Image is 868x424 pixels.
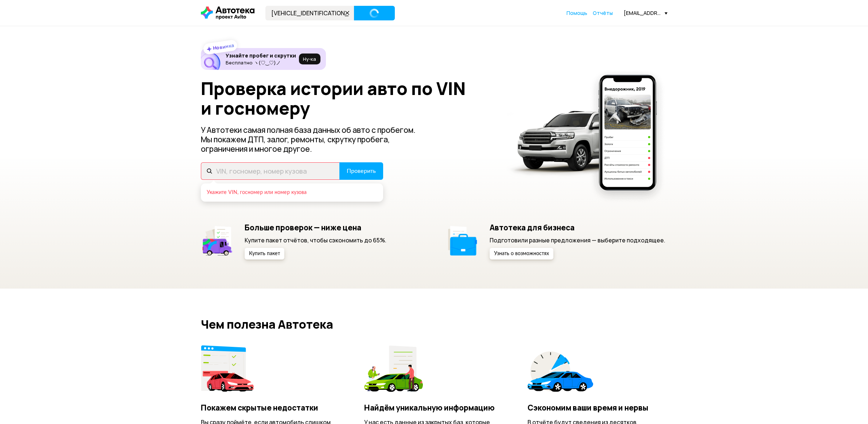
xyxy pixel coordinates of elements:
button: Узнать о возможностях [490,248,553,259]
h4: Покажем скрытые недостатки [201,403,340,412]
h4: Сэкономим ваши время и нервы [528,403,667,412]
button: Проверить [339,162,383,180]
h4: Найдём уникальную информацию [364,403,504,412]
span: Помощь [567,9,587,16]
h1: Проверка истории авто по VIN и госномеру [201,79,497,118]
p: Купите пакет отчётов, чтобы сэкономить до 65%. [245,236,386,244]
p: У Автотеки самая полная база данных об авто с пробегом. Мы покажем ДТП, залог, ремонты, скрутку п... [201,125,428,154]
span: Ну‑ка [303,56,316,62]
a: Помощь [567,9,587,17]
h5: Больше проверок — ниже цена [245,223,386,232]
span: Узнать о возможностях [494,251,549,256]
p: Подготовили разные предложения — выберите подходящее. [490,236,665,244]
p: Бесплатно ヽ(♡‿♡)ノ [226,60,296,66]
input: VIN, госномер, номер кузова [265,6,354,20]
input: VIN, госномер, номер кузова [201,162,340,180]
strong: Новинка [212,42,234,51]
span: Купить пакет [249,251,280,256]
a: Отчёты [593,9,613,17]
div: Укажите VIN, госномер или номер кузова [207,189,376,196]
h6: Узнайте пробег и скрутки [226,52,296,59]
h2: Чем полезна Автотека [201,318,667,331]
button: Купить пакет [245,248,284,259]
span: Отчёты [593,9,613,16]
h5: Автотека для бизнеса [490,223,665,232]
span: Проверить [347,168,376,174]
div: [EMAIL_ADDRESS][DOMAIN_NAME] [624,9,667,16]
